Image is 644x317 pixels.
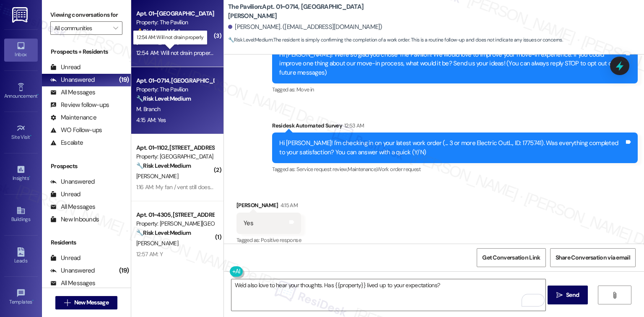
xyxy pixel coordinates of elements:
[50,279,95,288] div: All Messages
[136,162,191,169] strong: 🔧 Risk Level: Medium
[4,245,38,268] a: Leads
[377,166,421,173] span: Work order request
[4,203,38,226] a: Buildings
[244,219,253,228] div: Yes
[50,215,99,224] div: New Inbounds
[136,229,191,236] strong: 🔧 Risk Level: Medium
[228,3,396,21] b: The Pavilion: Apt. 01~0714, [GEOGRAPHIC_DATA][PERSON_NAME]
[296,166,348,173] span: Service request review ,
[228,36,563,44] span: : The resident is simply confirming the completion of a work order. This is a routine follow-up a...
[348,166,377,173] span: Maintenance ,
[54,21,109,35] input: All communities
[50,113,96,122] div: Maintenance
[272,121,638,133] div: Residesk Automated Survey
[136,9,214,18] div: Apt. 01~[GEOGRAPHIC_DATA][PERSON_NAME]
[136,85,214,94] div: Property: The Pavilion
[4,162,38,185] a: Insights •
[279,50,624,77] div: Hi [PERSON_NAME]! We're so glad you chose The Pavilion! We would love to improve your move-in exp...
[117,264,131,277] div: (19)
[37,92,39,98] span: •
[136,219,214,228] div: Property: [PERSON_NAME][GEOGRAPHIC_DATA]
[42,162,131,171] div: Prospects
[117,73,131,86] div: (19)
[136,250,163,258] div: 12:57 AM: Y
[50,101,109,109] div: Review follow-ups
[136,18,214,27] div: Property: The Pavilion
[136,28,182,35] strong: ⚠️ Risk Level: High
[4,121,38,144] a: Site Visit •
[136,172,178,180] span: [PERSON_NAME]
[279,139,624,157] div: Hi [PERSON_NAME]! I'm checking in on your latest work order (... 3 or more Electric Outl..., ID: ...
[50,138,83,147] div: Escalate
[272,83,638,96] div: Tagged as:
[55,296,117,309] button: New Message
[611,292,618,299] i: 
[4,286,38,309] a: Templates •
[548,286,588,304] button: Send
[12,7,29,23] img: ResiDesk Logo
[278,201,298,210] div: 4:15 AM
[29,174,30,180] span: •
[4,39,38,61] a: Inbox
[136,239,178,247] span: [PERSON_NAME]
[136,95,191,102] strong: 🔧 Risk Level: Medium
[50,126,102,135] div: WO Follow-ups
[231,279,545,311] textarea: To enrich screen reader interactions, please activate Accessibility in Grammarly extension settings
[137,34,203,41] p: 12:54 AM: Will not drain properly
[32,298,34,304] span: •
[74,298,109,307] span: New Message
[342,121,364,130] div: 12:53 AM
[556,253,630,262] span: Share Conversation via email
[136,183,228,191] div: 1:16 AM: My fan / vent still doesn't work
[136,49,214,57] div: 12:54 AM: Will not drain properly
[42,47,131,56] div: Prospects + Residents
[50,190,80,199] div: Unread
[136,76,214,85] div: Apt. 01~0714, [GEOGRAPHIC_DATA][PERSON_NAME]
[566,291,579,299] span: Send
[50,75,95,84] div: Unanswered
[64,299,70,306] i: 
[482,253,540,262] span: Get Conversation Link
[113,25,118,31] i: 
[50,203,95,211] div: All Messages
[136,152,214,161] div: Property: [GEOGRAPHIC_DATA]
[50,266,95,275] div: Unanswered
[296,86,314,93] span: Move in
[261,236,301,244] span: Positive response
[50,177,95,186] div: Unanswered
[228,36,273,43] strong: 🔧 Risk Level: Medium
[236,201,301,213] div: [PERSON_NAME]
[42,238,131,247] div: Residents
[228,23,382,31] div: [PERSON_NAME]. ([EMAIL_ADDRESS][DOMAIN_NAME])
[50,254,80,262] div: Unread
[136,210,214,219] div: Apt. 01~4305, [STREET_ADDRESS][PERSON_NAME]
[272,163,638,175] div: Tagged as:
[50,88,95,97] div: All Messages
[50,63,80,72] div: Unread
[236,234,301,246] div: Tagged as:
[556,292,563,299] i: 
[550,248,636,267] button: Share Conversation via email
[477,248,545,267] button: Get Conversation Link
[136,105,161,113] span: M. Branch
[136,116,166,124] div: 4:15 AM: Yes
[30,133,31,139] span: •
[136,143,214,152] div: Apt. 01~1102, [STREET_ADDRESS][PERSON_NAME]
[50,8,122,21] label: Viewing conversations for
